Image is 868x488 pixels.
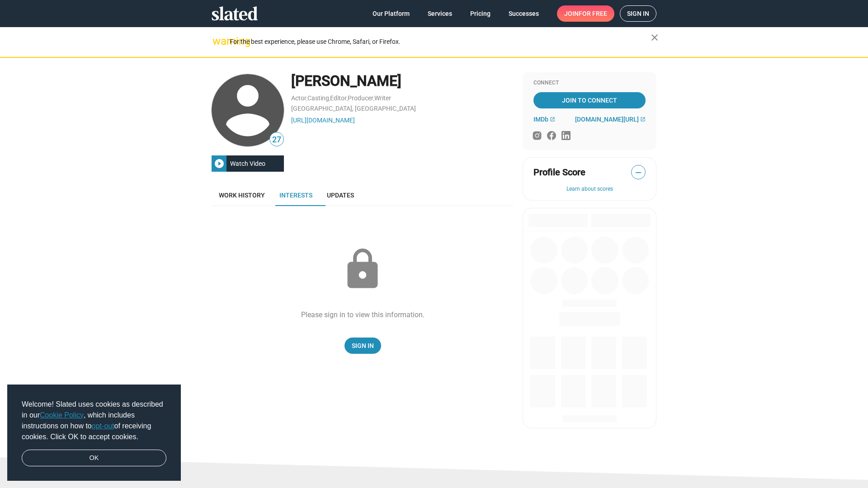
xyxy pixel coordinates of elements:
[352,338,374,354] span: Sign In
[627,6,649,21] span: Sign in
[307,96,307,101] span: ,
[365,5,417,22] a: Our Platform
[649,32,660,43] mat-icon: close
[92,422,114,430] a: opt-out
[272,184,320,206] a: Interests
[579,5,607,22] span: for free
[428,5,452,22] span: Services
[7,385,181,481] div: cookieconsent
[533,92,646,108] a: Join To Connect
[535,92,644,108] span: Join To Connect
[291,117,355,124] a: [URL][DOMAIN_NAME]
[420,5,459,22] a: Services
[640,117,646,122] mat-icon: open_in_new
[214,158,225,169] mat-icon: play_circle_filled
[327,192,354,199] span: Updates
[509,5,539,22] span: Successes
[230,36,651,48] div: For the best experience, please use Chrome, Safari, or Firefox.
[575,116,639,123] span: [DOMAIN_NAME][URL]
[212,36,223,47] mat-icon: warning
[212,155,284,172] button: Watch Video
[330,94,347,102] a: Editor
[320,184,361,206] a: Updates
[373,5,410,22] span: Our Platform
[344,338,381,354] a: Sign In
[307,94,329,102] a: Casting
[212,184,272,206] a: Work history
[557,5,614,22] a: Joinfor free
[329,96,330,101] span: ,
[463,5,498,22] a: Pricing
[373,96,374,101] span: ,
[550,117,555,122] mat-icon: open_in_new
[533,80,646,87] div: Connect
[291,105,416,112] a: [GEOGRAPHIC_DATA], [GEOGRAPHIC_DATA]
[270,134,283,146] span: 27
[533,116,548,123] span: IMDb
[219,192,265,199] span: Work history
[632,167,645,178] span: —
[575,116,646,123] a: [DOMAIN_NAME][URL]
[374,94,391,102] a: Writer
[620,5,656,22] a: Sign in
[533,166,585,178] span: Profile Score
[279,192,312,199] span: Interests
[226,155,269,172] div: Watch Video
[348,94,373,102] a: Producer
[291,94,307,102] a: Actor
[22,450,166,467] a: dismiss cookie message
[40,411,84,419] a: Cookie Policy
[564,5,607,22] span: Join
[340,247,385,292] mat-icon: lock
[347,96,348,101] span: ,
[533,186,646,193] button: Learn about scores
[470,5,491,22] span: Pricing
[291,71,514,91] div: [PERSON_NAME]
[301,310,425,319] div: Please sign in to view this information.
[533,116,555,123] a: IMDb
[501,5,546,22] a: Successes
[22,399,166,442] span: Welcome! Slated uses cookies as described in our , which includes instructions on how to of recei...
